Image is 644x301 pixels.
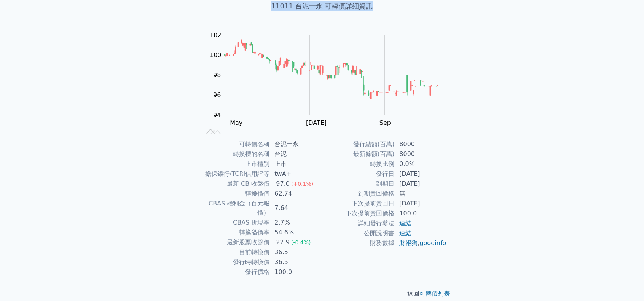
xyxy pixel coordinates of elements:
tspan: 96 [213,91,221,99]
td: 8000 [395,149,447,159]
td: 轉換價值 [197,189,270,199]
span: (-0.4%) [291,239,311,245]
td: 上市 [270,159,322,169]
td: 最新 CB 收盤價 [197,179,270,189]
tspan: 100 [210,51,222,59]
td: twA+ [270,169,322,179]
a: 連結 [399,220,411,227]
tspan: 94 [213,111,221,119]
td: 62.74 [270,189,322,199]
a: 連結 [399,229,411,237]
td: 財務數據 [322,238,395,248]
td: CBAS 折現率 [197,218,270,228]
span: (+0.1%) [291,181,313,187]
td: 轉換溢價率 [197,228,270,237]
tspan: 98 [213,72,221,79]
td: 無 [395,189,447,199]
tspan: 102 [210,32,222,39]
a: 財報狗 [399,239,418,247]
tspan: May [230,119,242,126]
a: 可轉債列表 [419,290,450,297]
tspan: [DATE] [306,119,327,126]
td: 下次提前賣回價格 [322,209,395,218]
td: 最新餘額(百萬) [322,149,395,159]
td: 目前轉換價 [197,247,270,257]
td: 發行日 [322,169,395,179]
td: 台泥一永 [270,139,322,149]
a: goodinfo [419,239,446,247]
td: 上市櫃別 [197,159,270,169]
td: 發行價格 [197,267,270,277]
td: 下次提前賣回日 [322,199,395,209]
p: 返回 [188,289,456,298]
td: 54.6% [270,228,322,237]
td: 100.0 [270,267,322,277]
div: 22.9 [274,238,291,247]
td: 100.0 [395,209,447,218]
td: 7.64 [270,199,322,218]
td: 詳細發行辦法 [322,218,395,228]
td: 轉換比例 [322,159,395,169]
td: 公開說明書 [322,228,395,238]
td: 最新股票收盤價 [197,237,270,247]
td: 發行時轉換價 [197,257,270,267]
g: Chart [206,32,450,126]
td: 0.0% [395,159,447,169]
td: , [395,238,447,248]
tspan: Sep [379,119,391,126]
td: CBAS 權利金（百元報價） [197,199,270,218]
td: 2.7% [270,218,322,228]
td: 8000 [395,139,447,149]
td: 擔保銀行/TCRI信用評等 [197,169,270,179]
td: [DATE] [395,169,447,179]
td: 轉換標的名稱 [197,149,270,159]
h1: 11011 台泥一永 可轉債詳細資訊 [188,1,456,11]
td: 到期日 [322,179,395,189]
div: 聊天小工具 [606,264,644,301]
td: [DATE] [395,179,447,189]
td: 可轉債名稱 [197,139,270,149]
td: [DATE] [395,199,447,209]
td: 台泥 [270,149,322,159]
div: 97.0 [274,179,291,188]
td: 發行總額(百萬) [322,139,395,149]
td: 到期賣回價格 [322,189,395,199]
td: 36.5 [270,247,322,257]
td: 36.5 [270,257,322,267]
iframe: Chat Widget [606,264,644,301]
